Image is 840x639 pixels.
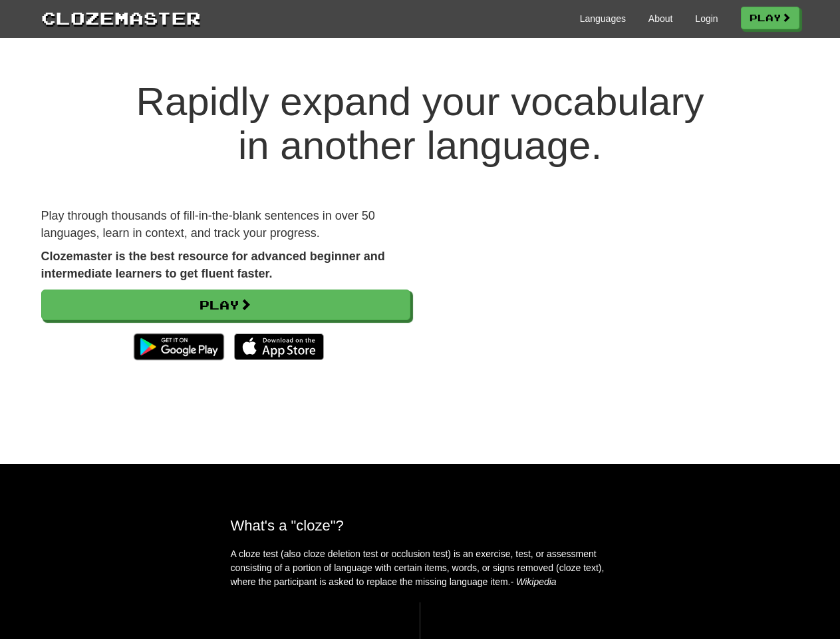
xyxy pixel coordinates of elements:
a: Play [41,290,410,320]
p: A cloze test (also cloze deletion test or occlusion test) is an exercise, test, or assessment con... [231,547,610,589]
a: Languages [580,12,626,25]
a: About [648,12,673,25]
strong: Clozemaster is the best resource for advanced beginner and intermediate learners to get fluent fa... [41,250,385,280]
h2: What's a "cloze"? [231,517,610,534]
a: Play [741,7,799,29]
img: Get it on Google Play [127,327,230,367]
img: Download_on_the_App_Store_Badge_US-UK_135x40-25178aeef6eb6b83b96f5f2d004eda3bffbb37122de64afbaef7... [234,333,324,360]
p: Play through thousands of fill-in-the-blank sentences in over 50 languages, learn in context, and... [41,208,410,242]
a: Login [695,12,718,25]
em: - Wikipedia [511,576,557,587]
a: Clozemaster [41,5,201,30]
